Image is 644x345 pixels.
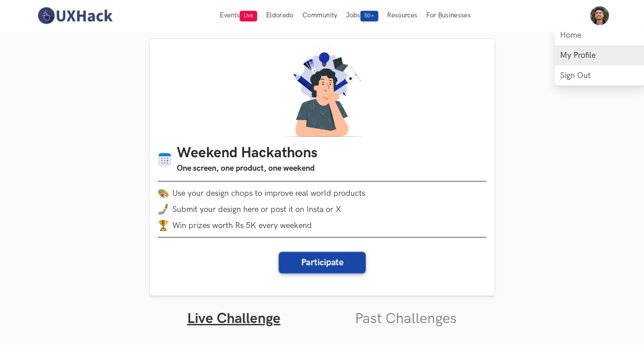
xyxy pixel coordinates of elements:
[187,310,280,328] a: Live Challenge
[177,145,317,162] h1: Weekend Hackathons
[240,11,257,22] span: Live
[158,188,169,198] img: palette.png
[360,11,378,22] span: 50+
[177,162,317,175] h3: One screen, one product, one weekend
[158,152,171,166] img: Calendar icon
[158,220,486,231] li: Win prizes worth Rs 5K every weekend
[279,252,366,273] button: Participate
[150,296,495,328] ul: Tabs Interface
[158,220,169,231] img: trophy.png
[172,205,341,214] span: Submit your design here or post it on Insta or X
[158,204,169,215] img: mobile-in-hand.png
[158,188,486,198] li: Use your design chops to improve real world products
[279,47,365,137] img: A designer thinking
[35,6,115,25] img: UXHack-logo.png
[355,310,457,328] a: Past Challenges
[590,6,609,25] img: Your profile pic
